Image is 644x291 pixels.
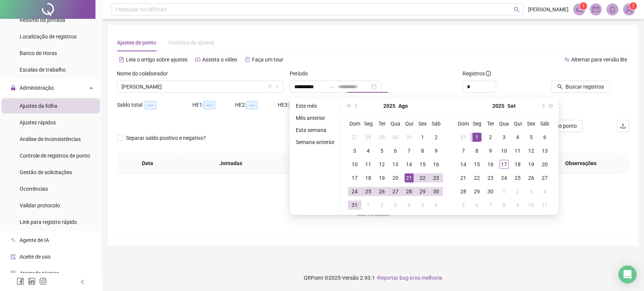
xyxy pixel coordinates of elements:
td: 2025-08-11 [361,158,375,171]
div: 28 [364,133,373,142]
th: Qua [389,117,402,130]
th: Ter [375,117,389,130]
div: 2 [513,187,522,196]
div: 25 [364,187,373,196]
td: 2025-10-05 [456,198,470,212]
td: 2025-10-09 [511,198,524,212]
td: 2025-08-14 [402,158,416,171]
div: 29 [472,187,481,196]
span: Ocorrências [20,186,48,192]
div: 5 [527,133,536,142]
td: 2025-09-29 [470,185,484,198]
td: 2025-09-25 [511,171,524,185]
span: Ajustes da folha [20,103,57,109]
div: 18 [364,173,373,182]
div: 1 [472,133,481,142]
th: Ter [484,117,497,130]
span: --:-- [246,101,258,109]
div: 14 [459,160,468,169]
td: 2025-08-05 [375,144,389,158]
td: 2025-08-31 [456,130,470,144]
label: Período [290,69,313,78]
td: 2025-08-28 [402,185,416,198]
span: Controle de registros de ponto [20,153,90,159]
th: Sex [524,117,538,130]
td: 2025-08-30 [429,185,443,198]
td: 2025-09-12 [524,144,538,158]
td: 2025-08-18 [361,171,375,185]
div: Open Intercom Messenger [618,265,636,283]
div: 3 [500,133,509,142]
th: Qua [497,117,511,130]
span: swap [564,57,569,62]
span: filter [267,84,272,89]
div: 23 [432,173,441,182]
td: 2025-08-09 [429,144,443,158]
span: --:-- [289,101,300,109]
span: Localização de registros [20,34,77,40]
th: Dom [348,117,361,130]
td: 2025-08-10 [348,158,361,171]
td: 2025-10-07 [484,198,497,212]
td: 2025-09-17 [497,158,511,171]
span: Aceite de uso [20,254,51,260]
td: 2025-09-14 [456,158,470,171]
td: 2025-10-06 [470,198,484,212]
div: 4 [364,146,373,155]
div: 14 [404,160,413,169]
span: info-circle [486,71,491,76]
img: 87615 [623,4,635,15]
td: 2025-09-28 [456,185,470,198]
td: 2025-09-27 [538,171,552,185]
td: 2025-08-06 [389,144,402,158]
div: 4 [513,133,522,142]
div: Não há dados [126,210,620,218]
div: 6 [540,133,549,142]
span: Validar protocolo [20,202,60,208]
div: HE 3: [278,101,320,109]
span: Agente de IA [20,237,49,243]
div: 31 [459,133,468,142]
div: 4 [404,201,413,210]
div: 22 [418,173,427,182]
li: Este mês [293,101,338,110]
div: 13 [540,146,549,155]
div: 11 [540,201,549,210]
span: Banco de Horas [20,50,57,56]
td: 2025-09-07 [456,144,470,158]
div: 25 [513,173,522,182]
div: 16 [432,160,441,169]
span: Alternar para versão lite [571,57,627,63]
span: linkedin [28,277,35,285]
td: 2025-09-26 [524,171,538,185]
td: 2025-09-24 [497,171,511,185]
span: Ajustes rápidos [20,119,56,126]
div: 8 [500,201,509,210]
div: 16 [486,160,495,169]
div: 28 [459,187,468,196]
sup: 1 [579,2,587,10]
span: search [514,7,520,12]
span: Administração [20,85,54,91]
div: 6 [391,146,400,155]
span: bell [609,6,616,13]
th: Data [117,153,178,174]
td: 2025-09-30 [484,185,497,198]
td: 2025-08-27 [389,185,402,198]
th: Seg [470,117,484,130]
div: 19 [377,173,386,182]
td: 2025-09-02 [484,130,497,144]
button: super-prev-year [344,98,352,113]
td: 2025-09-01 [361,198,375,212]
span: [PERSON_NAME] [528,5,569,14]
th: Sex [416,117,429,130]
div: 22 [472,173,481,182]
td: 2025-08-25 [361,185,375,198]
div: 19 [527,160,536,169]
td: 2025-09-22 [470,171,484,185]
td: 2025-08-01 [416,130,429,144]
span: Assista o vídeo [202,57,237,63]
div: HE 2: [235,101,278,109]
div: 8 [472,146,481,155]
div: 18 [513,160,522,169]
